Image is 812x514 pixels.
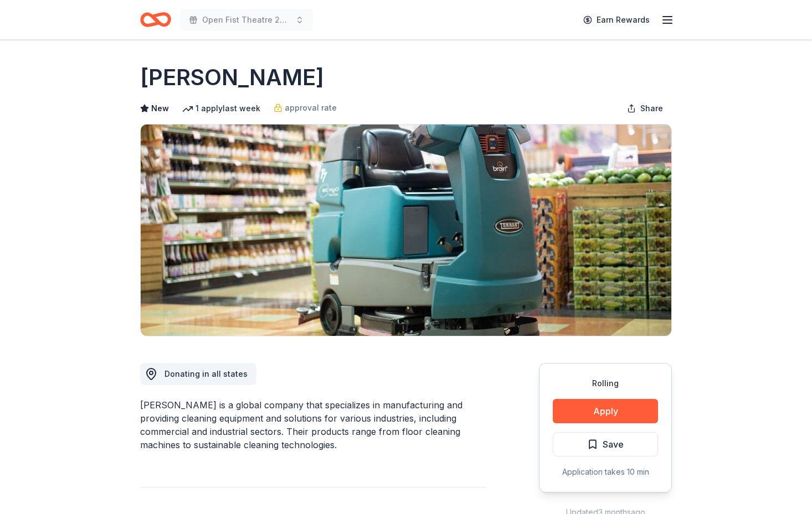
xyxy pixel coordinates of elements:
[140,62,324,93] h1: [PERSON_NAME]
[618,97,672,120] button: Share
[553,465,658,479] div: Application takes 10 min
[274,101,337,115] a: approval rate
[285,101,337,115] span: approval rate
[180,9,313,31] button: Open Fist Theatre 2025 Gala: A Night at the Museum
[140,7,171,33] a: Home
[553,399,658,423] button: Apply
[151,102,169,115] span: New
[640,102,663,115] span: Share
[553,432,658,456] button: Save
[141,124,671,336] img: Image for Tennant
[202,13,291,27] span: Open Fist Theatre 2025 Gala: A Night at the Museum
[603,437,624,451] span: Save
[182,102,260,115] div: 1 apply last week
[577,10,656,30] a: Earn Rewards
[553,377,658,390] div: Rolling
[140,398,486,451] div: [PERSON_NAME] is a global company that specializes in manufacturing and providing cleaning equipm...
[165,369,248,378] span: Donating in all states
